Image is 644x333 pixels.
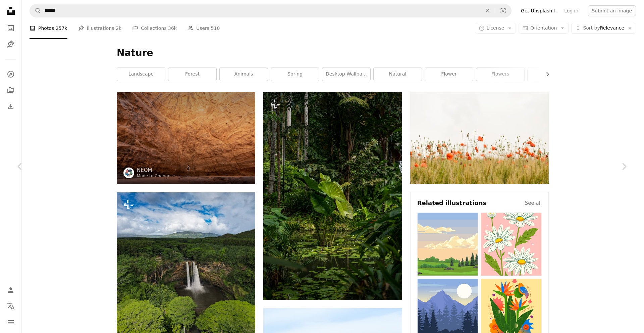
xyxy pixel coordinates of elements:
[588,5,636,16] button: Submit an image
[137,167,175,174] a: NEOM
[517,5,560,16] a: Get Unsplash+
[116,25,121,32] span: 2k
[604,134,644,199] a: Next
[30,4,512,17] form: Find visuals sitewide
[263,193,402,199] a: a lush green forest filled with lots of trees
[30,4,41,17] button: Search Unsplash
[425,67,473,81] a: flower
[117,135,255,141] a: a man standing in the middle of a canyon
[168,25,177,32] span: 36k
[4,100,17,113] a: Download History
[410,92,549,184] img: orange flowers
[137,174,175,178] a: Made to Change ↗
[525,199,542,207] a: See all
[541,67,549,81] button: scroll list to the right
[168,67,216,81] a: forest
[322,67,370,81] a: desktop wallpaper
[583,25,600,31] span: Sort by
[211,25,220,32] span: 510
[480,4,495,17] button: Clear
[4,283,17,297] a: Log in / Sign up
[263,92,402,300] img: a lush green forest filled with lots of trees
[519,23,569,34] button: Orientation
[475,23,516,34] button: License
[487,25,504,31] span: License
[220,67,268,81] a: animals
[4,84,17,97] a: Collections
[560,5,582,16] a: Log in
[187,17,220,39] a: Users 510
[417,199,487,207] h4: Related illustrations
[123,168,134,178] img: Go to NEOM's profile
[4,67,17,81] a: Explore
[117,287,255,293] a: a waterfall in the middle of a lush green forest
[4,21,17,35] a: Photos
[78,17,121,39] a: Illustrations 2k
[528,67,576,81] a: mountain
[495,4,511,17] button: Visual search
[117,92,255,184] img: a man standing in the middle of a canyon
[481,212,542,276] img: premium_vector-1716874671235-95932d850cce
[417,212,478,276] img: premium_vector-1697729804286-7dd6c1a04597
[271,67,319,81] a: spring
[4,316,17,329] button: Menu
[571,23,636,34] button: Sort byRelevance
[530,25,557,31] span: Orientation
[117,47,549,59] h1: Nature
[374,67,422,81] a: natural
[583,25,624,32] span: Relevance
[4,299,17,313] button: Language
[132,17,177,39] a: Collections 36k
[117,67,165,81] a: landscape
[4,38,17,51] a: Illustrations
[476,67,524,81] a: flowers
[410,135,549,141] a: orange flowers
